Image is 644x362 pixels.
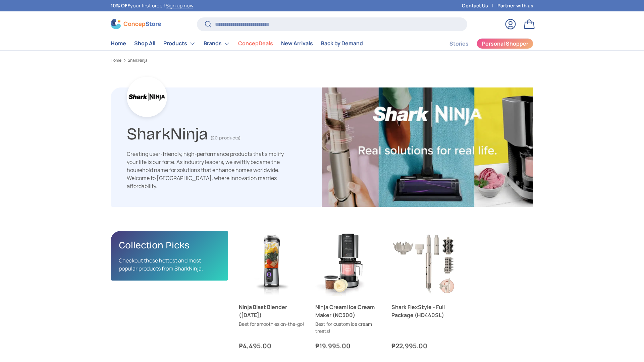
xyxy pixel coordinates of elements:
[134,37,155,50] a: Shop All
[482,41,528,46] span: Personal Shopper
[239,231,305,297] a: Ninja Blast Blender (BC151)
[127,150,284,190] div: Creating user-friendly, high-performance products that simplify your life is our forte. As indust...
[111,2,130,9] strong: 10% OFF
[111,37,363,50] nav: Primary
[322,87,533,207] img: SharkNinja
[391,231,457,297] a: Shark FlexStyle - Full Package (HD440SL)
[119,256,220,273] p: Checkout these hottest and most popular products from SharkNinja.
[477,38,533,49] a: Personal Shopper
[119,239,220,251] h2: Collection Picks
[128,58,148,62] a: SharkNinja
[315,303,381,319] a: Ninja Creami Ice Cream Maker (NC300)
[159,37,200,50] summary: Products
[111,57,533,63] nav: Breadcrumbs
[449,37,469,50] a: Stories
[391,303,457,319] a: Shark FlexStyle - Full Package (HD440SL)
[111,2,195,9] p: your first order! .
[111,58,121,62] a: Home
[200,37,234,50] summary: Brands
[111,19,161,29] img: ConcepStore
[433,37,533,50] nav: Secondary
[462,2,497,9] a: Contact Us
[239,303,305,319] a: Ninja Blast Blender ([DATE])
[211,135,240,141] span: (20 products)
[321,37,363,50] a: Back by Demand
[497,2,533,9] a: Partner with us
[281,37,313,50] a: New Arrivals
[163,37,196,50] a: Products
[166,2,193,9] a: Sign up now
[315,231,381,297] a: Ninja Creami Ice Cream Maker (NC300)
[204,37,230,50] a: Brands
[111,37,126,50] a: Home
[238,37,273,50] a: ConcepDeals
[127,121,208,144] h1: SharkNinja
